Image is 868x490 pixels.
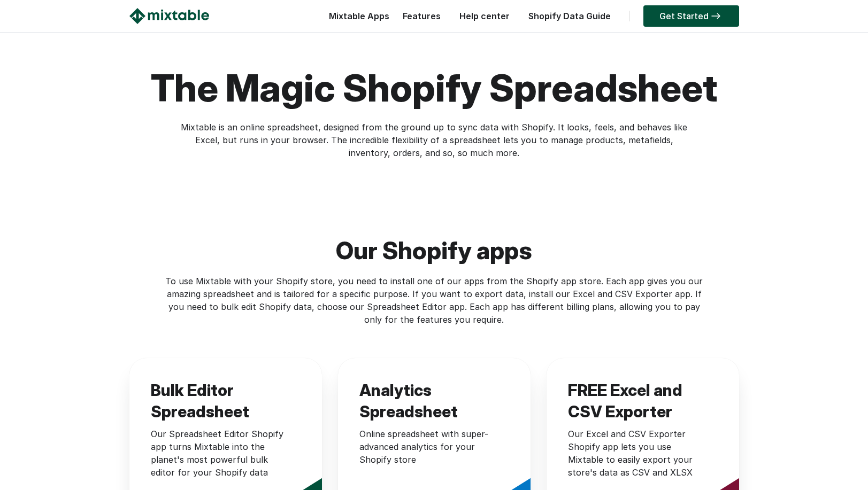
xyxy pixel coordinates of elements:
img: Mixtable logo [129,8,209,24]
h2: Our Shopify apps [129,195,739,275]
a: Get Started [643,5,739,27]
p: Mixtable is an online spreadsheet, designed from the ground up to sync data with Shopify. It look... [180,121,688,159]
div: To use Mixtable with your Shopify store, you need to install one of our apps from the Shopify app... [160,275,709,326]
h3: Analytics Spreadsheet [359,379,498,417]
a: Features [397,11,446,21]
h3: FREE Excel and CSV Exporter [568,379,707,417]
h1: The magic Shopify spreadsheet [129,64,739,112]
h3: Bulk Editor Spreadsheet [151,379,290,417]
img: arrow-right.svg [709,13,723,19]
a: Help center [454,11,515,21]
div: Mixtable Apps [324,8,389,29]
a: Shopify Data Guide [523,11,616,21]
